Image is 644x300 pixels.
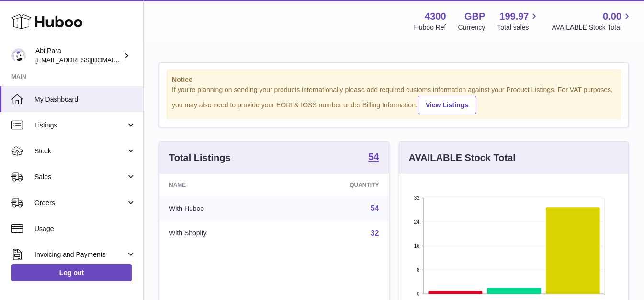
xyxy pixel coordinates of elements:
[417,267,419,273] text: 8
[34,224,136,233] span: Usage
[11,264,132,281] a: Log out
[499,10,529,23] span: 199.97
[34,147,126,156] span: Stock
[34,198,126,208] span: Orders
[368,152,379,162] strong: 54
[172,85,616,114] div: If you're planning on sending your products internationally please add required customs informati...
[414,23,446,32] div: Huboo Ref
[34,121,126,130] span: Listings
[159,221,283,246] td: With Shopify
[409,151,516,164] h3: AVAILABLE Stock Total
[552,10,633,32] a: 0.00 AVAILABLE Stock Total
[371,229,379,237] a: 32
[169,151,231,164] h3: Total Listings
[172,75,616,84] strong: Notice
[414,243,419,249] text: 16
[371,204,379,212] a: 54
[497,10,540,32] a: 199.97 Total sales
[414,219,419,225] text: 24
[159,174,283,196] th: Name
[34,173,126,182] span: Sales
[34,95,136,104] span: My Dashboard
[34,250,126,259] span: Invoicing and Payments
[11,48,26,63] img: Abi@mifo.co.uk
[425,10,446,23] strong: 4300
[552,23,633,32] span: AVAILABLE Stock Total
[35,46,122,65] div: Abi Para
[603,10,621,23] span: 0.00
[35,56,141,64] span: [EMAIL_ADDRESS][DOMAIN_NAME]
[159,196,283,221] td: With Huboo
[458,23,486,32] div: Currency
[417,291,419,297] text: 0
[414,195,419,201] text: 32
[368,152,379,163] a: 54
[418,96,476,114] a: View Listings
[497,23,540,32] span: Total sales
[283,174,389,196] th: Quantity
[464,10,485,23] strong: GBP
